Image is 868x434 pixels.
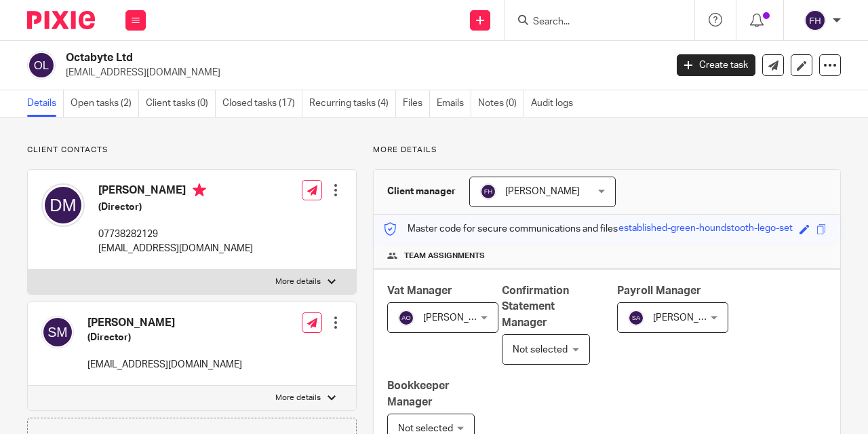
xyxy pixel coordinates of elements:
a: Open tasks (2) [71,90,139,117]
h2: Octabyte Ltd [66,51,538,65]
p: Master code for secure communications and files [384,222,618,236]
h4: [PERSON_NAME] [87,316,242,330]
span: Bookkeeper Manager [387,380,450,407]
h5: (Director) [87,331,242,344]
img: svg%3E [27,51,56,79]
h4: [PERSON_NAME] [98,183,253,200]
p: More details [373,145,841,156]
a: Recurring tasks (4) [309,90,396,117]
img: svg%3E [41,316,74,348]
a: Audit logs [531,90,580,117]
span: Not selected [398,424,453,433]
span: Not selected [513,345,568,355]
i: Primary [193,183,206,197]
img: svg%3E [398,310,414,326]
a: Files [403,90,430,117]
p: [EMAIL_ADDRESS][DOMAIN_NAME] [66,66,656,79]
span: Vat Manager [387,285,452,296]
span: [PERSON_NAME] [423,313,498,323]
span: [PERSON_NAME] [505,187,580,196]
img: Pixie [27,11,95,29]
img: svg%3E [628,310,644,326]
img: svg%3E [41,183,85,227]
p: More details [275,276,321,287]
img: svg%3E [480,183,496,200]
p: [EMAIL_ADDRESS][DOMAIN_NAME] [87,358,242,372]
h5: (Director) [98,200,253,214]
p: [EMAIL_ADDRESS][DOMAIN_NAME] [98,242,253,255]
a: Notes (0) [478,90,524,117]
a: Details [27,90,64,117]
span: [PERSON_NAME] [653,313,728,323]
span: Confirmation Statement Manager [502,285,569,328]
a: Emails [437,90,471,117]
span: Team assignments [404,251,485,261]
div: established-green-houndstooth-lego-set [618,221,793,237]
p: More details [275,393,321,403]
a: Create task [677,54,755,76]
a: Client tasks (0) [146,90,216,117]
h3: Client manager [387,185,456,198]
span: Payroll Manager [617,285,701,296]
input: Search [532,16,654,29]
a: Closed tasks (17) [222,90,302,117]
img: svg%3E [804,10,826,31]
p: Client contacts [27,145,357,156]
p: 07738282129 [98,228,253,241]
